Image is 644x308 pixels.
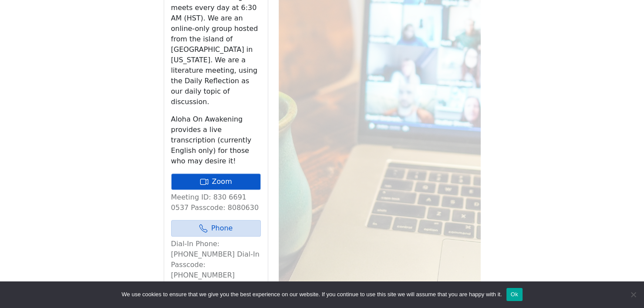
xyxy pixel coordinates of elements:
[171,114,261,166] p: Aloha On Awakening provides a live transcription (currently English only) for those who may desir...
[171,192,261,213] p: Meeting ID: 830 6691 0537 Passcode: 8080630
[629,290,637,299] span: No
[121,290,502,299] span: We use cookies to ensure that we give you the best experience on our website. If you continue to ...
[171,220,261,237] a: Phone
[171,239,261,281] p: Dial-In Phone: [PHONE_NUMBER] Dial-In Passcode: [PHONE_NUMBER]
[171,173,261,190] a: Zoom
[506,288,523,301] button: Ok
